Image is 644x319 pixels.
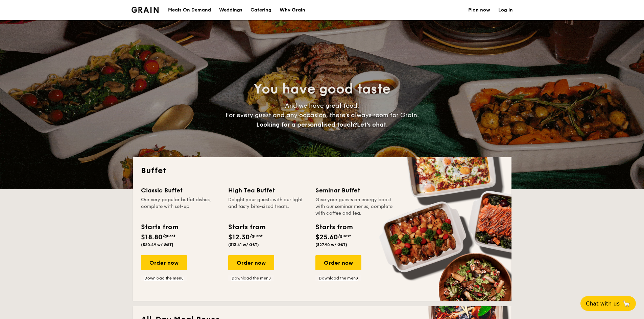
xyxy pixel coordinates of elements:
[250,234,263,238] span: /guest
[141,255,187,270] div: Order now
[132,7,159,13] img: Grain
[228,275,274,281] a: Download the menu
[141,242,173,247] span: ($20.49 w/ GST)
[228,186,307,195] div: High Tea Buffet
[141,196,220,217] div: Our very popular buffet dishes, complete with set-up.
[141,275,187,281] a: Download the menu
[580,296,636,311] button: Chat with us🦙
[338,234,351,238] span: /guest
[141,222,178,232] div: Starts from
[254,81,390,97] span: You have good taste
[315,275,361,281] a: Download the menu
[315,186,395,195] div: Seminar Buffet
[228,233,250,241] span: $12.30
[225,102,419,128] span: And we have great food. For every guest and any occasion, there’s always room for Grain.
[586,300,620,307] span: Chat with us
[622,300,630,308] span: 🦙
[228,222,265,232] div: Starts from
[315,222,352,232] div: Starts from
[315,255,361,270] div: Order now
[315,196,395,217] div: Give your guests an energy boost with our seminar menus, complete with coffee and tea.
[228,196,307,217] div: Delight your guests with our light and tasty bite-sized treats.
[141,186,220,195] div: Classic Buffet
[163,234,175,238] span: /guest
[315,242,347,247] span: ($27.90 w/ GST)
[228,242,259,247] span: ($13.41 w/ GST)
[228,255,274,270] div: Order now
[141,233,163,241] span: $18.80
[256,121,357,128] span: Looking for a personalised touch?
[141,165,503,176] h2: Buffet
[132,7,159,13] a: Logotype
[315,233,338,241] span: $25.60
[357,121,388,128] span: Let's chat.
